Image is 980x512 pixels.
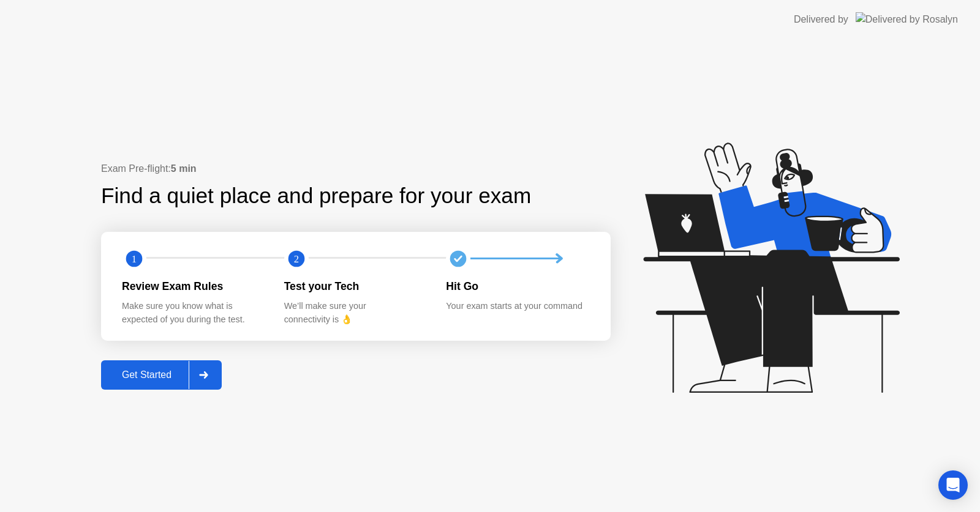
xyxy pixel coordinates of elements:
[938,470,968,500] div: Open Intercom Messenger
[294,253,299,264] text: 2
[105,369,189,380] div: Get Started
[101,161,611,176] div: Exam Pre-flight:
[132,253,137,264] text: 1
[122,300,265,326] div: Make sure you know what is expected of you during the test.
[101,180,533,212] div: Find a quiet place and prepare for your exam
[284,278,427,294] div: Test your Tech
[171,163,197,174] b: 5 min
[446,278,589,294] div: Hit Go
[101,360,222,390] button: Get Started
[446,300,589,313] div: Your exam starts at your command
[856,12,958,26] img: Delivered by Rosalyn
[122,278,265,294] div: Review Exam Rules
[284,300,427,326] div: We’ll make sure your connectivity is 👌
[794,12,848,27] div: Delivered by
